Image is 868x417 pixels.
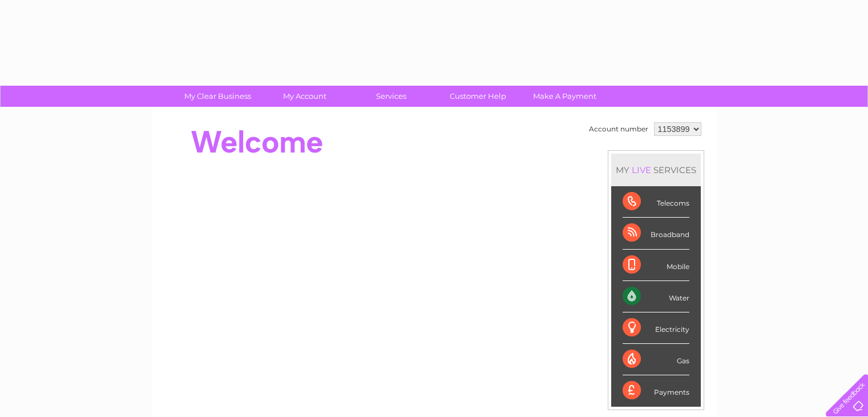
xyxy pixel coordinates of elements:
[431,86,525,107] a: Customer Help
[623,186,689,218] div: Telecoms
[623,218,689,249] div: Broadband
[623,375,689,406] div: Payments
[171,86,265,107] a: My Clear Business
[623,344,689,375] div: Gas
[623,250,689,281] div: Mobile
[257,86,352,107] a: My Account
[629,165,653,175] div: LIVE
[623,312,689,344] div: Electricity
[611,154,701,186] div: MY SERVICES
[623,281,689,312] div: Water
[586,119,651,139] td: Account number
[344,86,438,107] a: Services
[518,86,612,107] a: Make A Payment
